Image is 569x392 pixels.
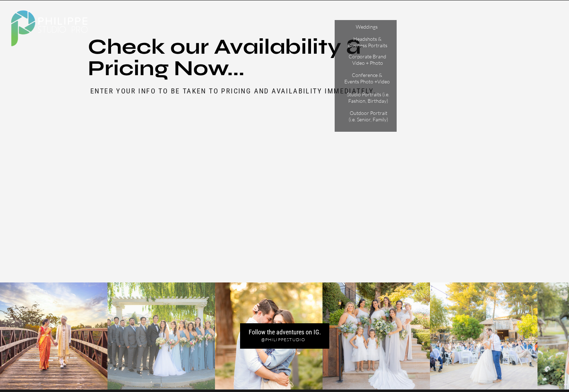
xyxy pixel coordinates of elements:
p: Follow the adventures on IG. [248,328,322,337]
h2: Check our Availability & Pricing Now... [88,36,372,83]
a: Weddings [346,24,387,31]
a: Headshots & Business Portraits [347,36,388,48]
p: Enter your info to be taken to pricing and availability immediately. [90,87,382,95]
a: PORTFOLIO & PRICING [335,10,399,16]
a: ABOUT US [402,10,433,16]
a: Studio Portraits (i.e. Fashion, Birthday) [344,91,392,104]
a: HOME [304,10,335,16]
a: Outdoor Portrait (i.e. Senior, Family) [346,110,391,122]
a: CONTACT [441,10,470,16]
a: Corporate Brand Video + Photo [347,53,388,66]
a: BLOG [473,10,491,16]
a: Conference & Events Photo +Video [344,72,390,84]
a: @PhilippeStudio [251,337,316,343]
